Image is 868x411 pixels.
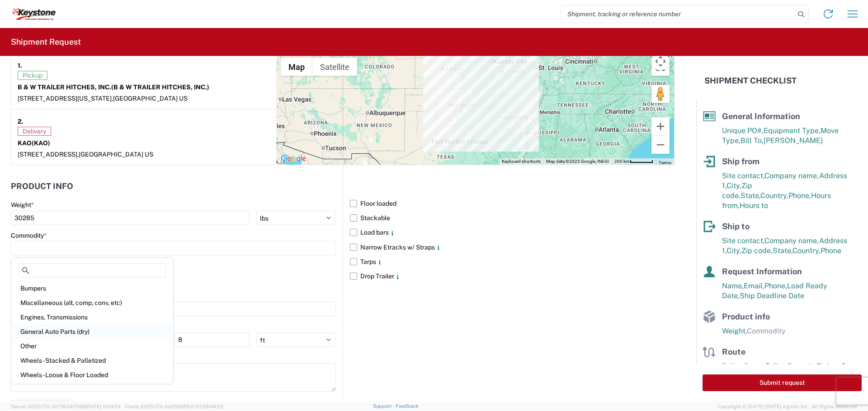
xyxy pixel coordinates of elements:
h2: Product Info [11,182,73,191]
div: Engines, Transmissions [13,310,171,324]
span: Phone, [764,282,787,290]
button: Zoom in [651,117,670,135]
input: Shipment, tracking or reference number [561,5,795,23]
span: Equipment Type, [764,126,821,135]
span: Phone [821,246,841,255]
span: Route [722,347,745,356]
h2: Shipment Checklist [704,75,797,86]
span: Ship to [722,222,750,231]
span: Site contact, [722,236,764,245]
span: [STREET_ADDRESS][US_STATE], [18,95,113,102]
span: Email, [744,282,764,290]
label: Commodity [11,231,47,240]
span: Product info [722,312,770,321]
a: Feedback [396,403,419,409]
div: Other [13,339,171,353]
button: Show satellite imagery [312,58,357,76]
span: Zip code, [741,246,773,255]
strong: KAO [18,139,50,147]
span: Commodity [747,327,786,335]
span: General Information [722,111,800,121]
a: Support [373,403,396,409]
button: Map camera controls [651,52,670,70]
span: Ship from [722,157,759,166]
button: Submit request [703,374,862,391]
span: State, [773,246,793,255]
button: Map Scale: 200 km per 48 pixels [612,158,656,165]
span: [PERSON_NAME] [764,136,823,145]
label: Drop Trailer [350,269,675,283]
strong: 2. [18,115,24,127]
span: Request Information [722,267,802,276]
label: Stackable [350,211,675,225]
span: 200 km [614,159,630,164]
span: [DATE] 11:04:24 [85,404,121,409]
span: Hours to [740,201,768,210]
span: Pallet Count in Pickup Stops equals Pallet Count in delivery stops [722,362,861,380]
span: Country, [793,246,821,255]
label: Tarps [350,254,675,269]
span: State, [741,191,760,200]
span: [STREET_ADDRESS], [18,151,79,158]
span: Map data ©2025 Google, INEGI [546,159,609,164]
span: [GEOGRAPHIC_DATA] US [79,151,153,158]
button: Show street map [281,58,312,76]
label: Weight [11,201,34,209]
div: Wheels - Loose & Floor Loaded [13,368,171,382]
span: Bill To, [741,136,764,145]
div: Miscellaneous (alt, comp, conv, etc) [13,296,171,310]
span: Company name, [764,236,819,245]
span: Unique PO#, [722,126,764,135]
a: Open this area in Google Maps (opens a new window) [278,153,308,165]
span: City, [726,181,741,190]
label: Narrow Etracks w/ Straps [350,240,675,254]
strong: B & W TRAILER HITCHES, INC. [18,83,209,91]
span: [DATE] 08:44:20 [185,404,223,409]
span: Delivery [18,127,51,136]
span: Server: 2025.17.0-327f6347098 [11,404,121,409]
span: (B & W TRAILER HITCHES, INC.) [111,83,209,91]
img: Google [278,153,308,165]
button: Keyboard shortcuts [502,158,541,165]
span: Site contact, [722,171,764,180]
div: Bumpers [13,281,171,296]
span: Company name, [764,171,819,180]
span: City, [726,246,741,255]
span: Copyright © [DATE]-[DATE] Agistix Inc., All Rights Reserved [718,402,857,411]
span: Phone, [788,191,811,200]
div: Wheels - Stacked & Palletized [13,353,171,368]
span: Country, [760,191,788,200]
span: [GEOGRAPHIC_DATA] US [113,95,188,102]
label: Load bars [350,225,675,240]
span: (KAO) [32,139,50,147]
span: Pallet Count, [722,362,765,370]
button: Drag Pegman onto the map to open Street View [651,85,670,103]
span: Ship Deadline Date [740,291,804,300]
span: Pickup [18,71,47,80]
div: General Auto Parts (dry) [13,324,171,339]
a: Terms [659,160,671,165]
span: Name, [722,282,744,290]
label: Floor loaded [350,196,675,211]
strong: 1. [18,60,22,71]
span: Client: 2025.17.0-5dd568f [125,404,223,409]
button: Zoom out [651,136,670,154]
span: Weight, [722,327,747,335]
h2: Shipment Request [11,37,81,47]
input: H [175,332,249,347]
